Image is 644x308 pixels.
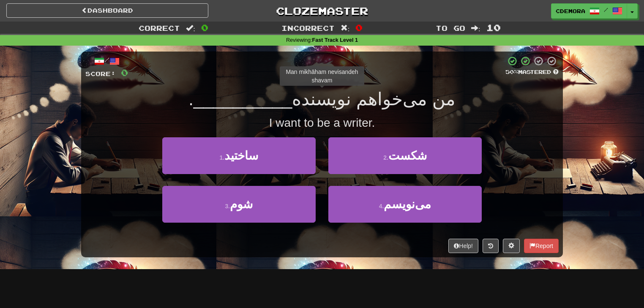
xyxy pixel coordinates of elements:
div: Mastered [505,68,559,76]
button: 4.می‌نویسم [328,186,482,223]
div: Man mikhāham nevisandeh shavam [280,66,364,86]
span: : [341,25,350,32]
small: 1 . [219,154,224,161]
span: . [188,89,194,109]
button: Round history (alt+y) [483,239,499,253]
span: می‌نویسم [384,198,431,211]
a: Clozemaster [221,3,423,18]
button: 2.شکست [328,137,482,174]
div: / [85,56,128,66]
strong: Fast Track Level 1 [312,37,358,43]
span: شکست [388,149,427,162]
button: Help! [448,239,478,253]
small: 4 . [379,203,384,210]
span: 10 [486,22,501,33]
button: 3.شوم [162,186,316,223]
span: من می‌خواهم نویسنده [292,89,455,109]
span: To go [436,24,465,32]
span: : [471,25,480,32]
span: : [186,25,195,32]
span: 50 % [505,68,518,75]
span: / [604,7,608,13]
small: 3 . [225,203,230,210]
span: 0 [201,22,208,33]
span: cdemora [556,7,585,15]
a: cdemora / [551,3,627,19]
span: 0 [121,67,128,78]
span: __________ [194,89,292,109]
div: I want to be a writer. [85,114,559,131]
button: 1.ساختید [162,137,316,174]
a: Dashboard [6,3,208,18]
button: Report [524,239,559,253]
span: Correct [139,24,180,32]
small: 2 . [383,154,388,161]
span: Incorrect [281,24,335,32]
span: 0 [355,22,363,33]
span: Score: [85,70,116,77]
span: ساختید [224,149,258,162]
span: شوم [230,198,253,211]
